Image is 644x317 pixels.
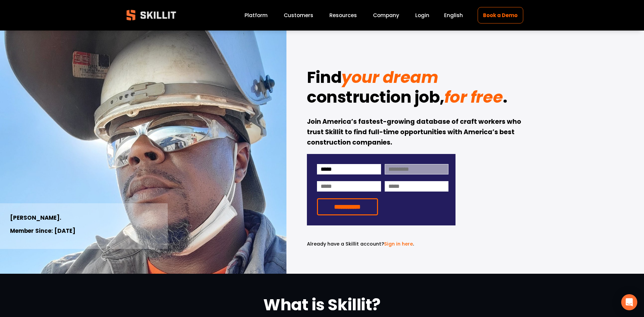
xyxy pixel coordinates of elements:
[444,11,463,19] span: English
[10,214,61,222] strong: [PERSON_NAME].
[121,5,182,25] img: Skillit
[307,240,455,248] p: .
[478,7,523,23] a: Book a Demo
[373,11,399,20] a: Company
[329,11,357,20] a: folder dropdown
[307,117,523,147] strong: Join America’s fastest-growing database of craft workers who trust Skillit to find full-time oppo...
[307,66,341,89] strong: Find
[503,86,507,108] strong: .
[444,11,463,20] div: language picker
[284,11,313,20] a: Customers
[621,294,637,310] div: Open Intercom Messenger
[263,294,380,316] strong: What is Skillit?
[384,241,413,247] a: Sign in here
[245,11,268,20] a: Platform
[307,241,384,247] span: Already have a Skillit account?
[10,227,75,235] strong: Member Since: [DATE]
[329,11,357,19] span: Resources
[415,11,429,20] a: Login
[341,66,438,89] em: your dream
[307,86,444,108] strong: construction job,
[444,86,503,108] em: for free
